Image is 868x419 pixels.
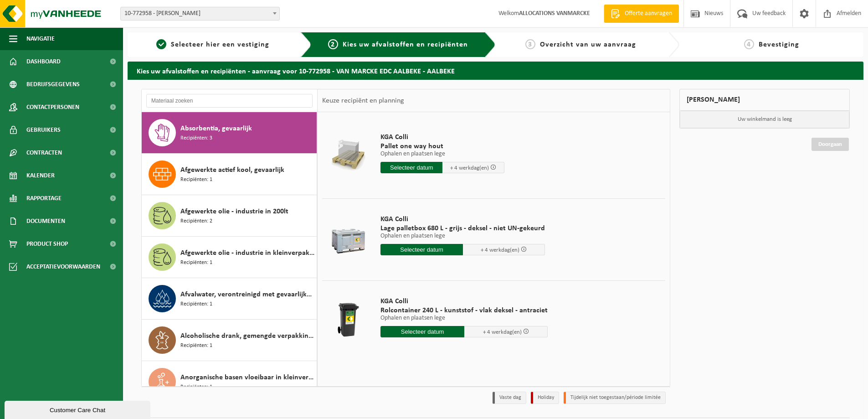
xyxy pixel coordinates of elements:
[180,300,212,309] span: Recipiënten: 1
[622,9,674,18] span: Offerte aanvragen
[604,5,679,23] a: Offerte aanvragen
[180,176,212,184] span: Recipiënten: 1
[142,195,317,237] button: Afgewerkte olie - industrie in 200lt Recipiënten: 2
[380,215,545,224] span: KGA Colli
[180,165,284,176] span: Afgewerkte actief kool, gevaarlijk
[180,383,212,392] span: Recipiënten: 1
[380,244,463,255] input: Selecteer datum
[744,39,754,49] span: 4
[450,165,489,171] span: + 4 werkdag(en)
[525,39,535,49] span: 3
[26,187,62,210] span: Rapportage
[180,134,212,143] span: Recipiënten: 3
[679,89,850,111] div: [PERSON_NAME]
[120,7,280,21] span: 10-772958 - VAN MARCKE EDC AALBEKE - AALBEKE
[128,62,863,79] h2: Kies uw afvalstoffen en recipiënten - aanvraag voor 10-772958 - VAN MARCKE EDC AALBEKE - AALBEKE
[26,27,55,50] span: Navigatie
[540,41,636,48] span: Overzicht van uw aanvraag
[531,392,559,404] li: Holiday
[759,41,799,48] span: Bevestiging
[380,326,464,337] input: Selecteer datum
[146,94,313,108] input: Materiaal zoeken
[380,224,545,233] span: Lage palletbox 680 L - grijs - deksel - niet UN-gekeurd
[26,255,100,278] span: Acceptatievoorwaarden
[180,206,288,217] span: Afgewerkte olie - industrie in 200lt
[26,210,65,233] span: Documenten
[156,39,166,49] span: 1
[380,233,545,239] p: Ophalen en plaatsen lege
[180,341,212,350] span: Recipiënten: 1
[483,329,522,335] span: + 4 werkdag(en)
[180,217,212,226] span: Recipiënten: 2
[142,361,317,403] button: Anorganische basen vloeibaar in kleinverpakking Recipiënten: 1
[564,392,666,404] li: Tijdelijk niet toegestaan/période limitée
[380,151,504,157] p: Ophalen en plaatsen lege
[26,50,61,73] span: Dashboard
[142,112,317,154] button: Absorbentia, gevaarlijk Recipiënten: 3
[180,248,314,259] span: Afgewerkte olie - industrie in kleinverpakking
[380,297,548,306] span: KGA Colli
[171,41,269,48] span: Selecteer hier een vestiging
[26,164,55,187] span: Kalender
[519,10,590,17] strong: ALLOCATIONS VANMARCKE
[481,247,519,253] span: + 4 werkdag(en)
[180,372,314,383] span: Anorganische basen vloeibaar in kleinverpakking
[26,141,62,164] span: Contracten
[380,142,504,151] span: Pallet one way hout
[180,259,212,267] span: Recipiënten: 1
[132,39,293,50] a: 1Selecteer hier een vestiging
[142,320,317,361] button: Alcoholische drank, gemengde verpakking (exclusief glas) Recipiënten: 1
[5,399,152,419] iframe: chat widget
[380,306,548,315] span: Rolcontainer 240 L - kunststof - vlak deksel - antraciet
[26,233,68,255] span: Product Shop
[493,392,526,404] li: Vaste dag
[180,331,314,341] span: Alcoholische drank, gemengde verpakking (exclusief glas)
[180,123,252,134] span: Absorbentia, gevaarlijk
[26,73,80,96] span: Bedrijfsgegevens
[26,119,61,141] span: Gebruikers
[142,154,317,195] button: Afgewerkte actief kool, gevaarlijk Recipiënten: 1
[328,39,338,49] span: 2
[142,237,317,278] button: Afgewerkte olie - industrie in kleinverpakking Recipiënten: 1
[380,315,548,321] p: Ophalen en plaatsen lege
[180,289,314,300] span: Afvalwater, verontreinigd met gevaarlijke producten
[380,133,504,142] span: KGA Colli
[26,96,79,119] span: Contactpersonen
[142,278,317,320] button: Afvalwater, verontreinigd met gevaarlijke producten Recipiënten: 1
[318,89,409,112] div: Keuze recipiënt en planning
[343,41,468,48] span: Kies uw afvalstoffen en recipiënten
[121,7,279,20] span: 10-772958 - VAN MARCKE EDC AALBEKE - AALBEKE
[680,111,849,128] p: Uw winkelmand is leeg
[380,162,442,173] input: Selecteer datum
[812,138,849,151] a: Doorgaan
